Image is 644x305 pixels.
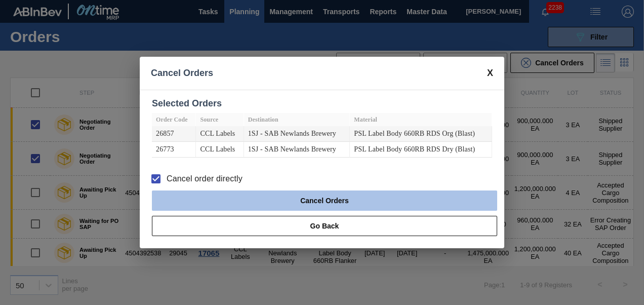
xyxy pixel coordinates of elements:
td: PSL Label Body 660RB RDS Dry (Blast) [350,142,492,158]
th: Source [196,113,244,126]
th: Destination [244,113,350,126]
span: Cancel Orders [151,68,213,79]
td: PSL Label Body 660RB RDS Org (Blast) [350,126,492,142]
td: 1SJ - SAB Newlands Brewery [244,126,350,142]
button: Go Back [152,216,497,236]
button: Cancel Orders [152,190,497,211]
div: Selected Orders [152,98,492,109]
td: 26857 [152,126,196,142]
th: Order Code [152,113,196,126]
span: Cancel order directly [167,173,243,185]
td: 26773 [152,142,196,158]
td: 1SJ - SAB Newlands Brewery [244,142,350,158]
td: CCL Labels [196,126,244,142]
th: Material [350,113,492,126]
td: CCL Labels [196,142,244,158]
